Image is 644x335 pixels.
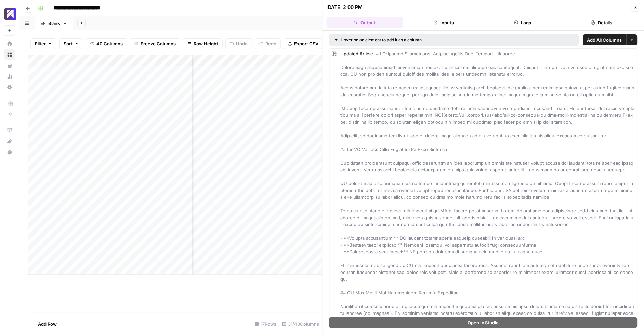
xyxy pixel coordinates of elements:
button: Row Height [183,38,223,49]
a: Settings [4,82,15,93]
div: What's new? [4,136,15,146]
span: 40 Columns [96,40,123,47]
img: Overjet - Test Logo [4,8,16,20]
button: Help + Support [4,147,15,158]
span: Open In Studio [468,319,499,326]
div: Close [626,17,636,24]
span: Freeze Columns [141,40,176,47]
span: Sort [64,40,73,47]
button: What's new? [4,136,15,147]
button: 40 Columns [86,38,127,49]
button: Logs [485,17,561,28]
button: Export CSV [284,38,323,49]
button: Sort [59,38,83,49]
div: 17 Rows [252,319,279,330]
span: Add All Columns [587,37,622,43]
span: Redo [265,40,276,47]
span: Row Height [194,40,218,47]
span: Updated Article [341,51,373,56]
a: Your Data [4,60,15,71]
a: Blank [35,16,73,30]
a: Browse [4,49,15,60]
button: Output [327,17,403,28]
button: Freeze Columns [130,38,180,49]
button: Filter [30,38,56,49]
div: 31/40 Columns [279,319,322,330]
a: Usage [4,71,15,82]
div: Blank [48,20,60,27]
button: Workspace: Overjet - Test [4,5,15,23]
span: Add Row [38,321,57,327]
div: [DATE] 2:00 PM [327,4,363,11]
span: Export CSV [294,40,318,47]
span: Filter [35,40,46,47]
button: Undo [225,38,252,49]
div: Hover on an element to add it as a column [335,37,498,43]
button: Inputs [406,17,482,28]
a: Home [4,38,15,49]
span: Undo [236,40,248,47]
button: Add Row [28,319,61,330]
button: Redo [255,38,281,49]
a: AirOps Academy [4,125,15,136]
button: Open In Studio [329,317,638,328]
button: Add All Columns [583,34,626,45]
button: Details [564,17,640,28]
